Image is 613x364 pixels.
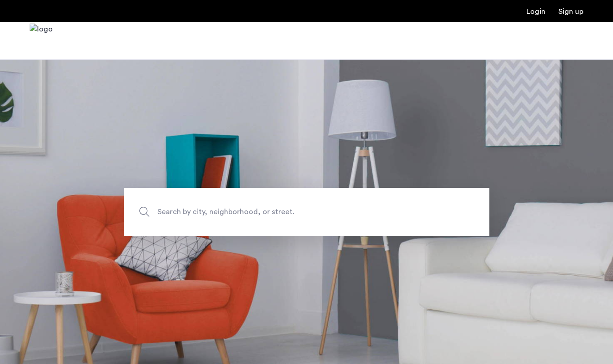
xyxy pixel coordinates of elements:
[30,24,53,58] img: logo
[157,205,413,218] span: Search by city, neighborhood, or street.
[124,188,489,236] input: Apartment Search
[30,24,53,58] a: Cazamio Logo
[558,8,583,15] a: Registration
[526,8,545,15] a: Login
